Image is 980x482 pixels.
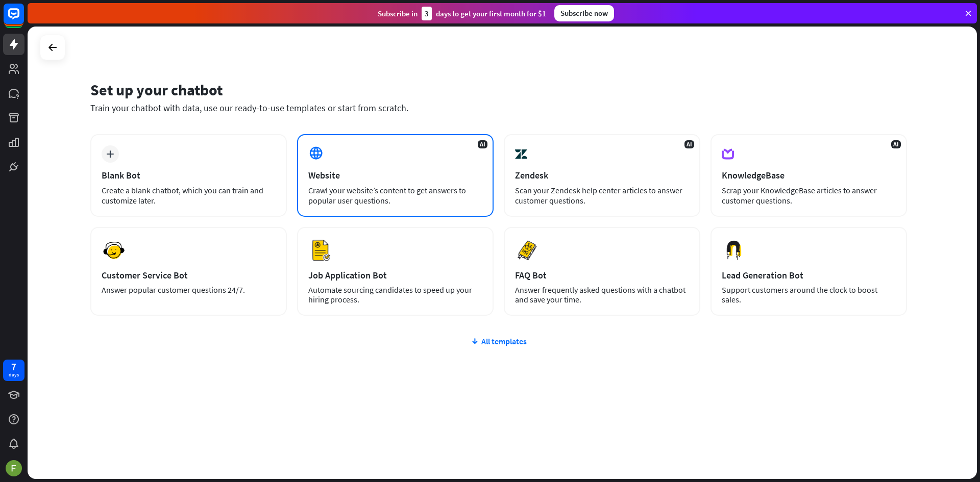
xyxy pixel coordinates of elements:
[8,4,39,35] button: Open LiveChat chat widget
[308,269,482,281] div: Job Application Bot
[478,140,487,148] span: AI
[891,140,901,148] span: AI
[102,269,276,281] div: Customer Service Bot
[90,102,907,114] div: Train your chatbot with data, use our ready-to-use templates or start from scratch.
[90,336,907,346] div: All templates
[378,7,546,20] div: Subscribe in days to get your first month for $1
[684,140,694,148] span: AI
[3,360,24,381] a: 7 days
[308,169,482,181] div: Website
[422,7,432,20] div: 3
[515,169,689,181] div: Zendesk
[102,169,276,181] div: Blank Bot
[308,285,482,305] div: Automate sourcing candidates to speed up your hiring process.
[102,285,276,295] div: Answer popular customer questions 24/7.
[515,185,689,206] div: Scan your Zendesk help center articles to answer customer questions.
[515,269,689,281] div: FAQ Bot
[554,5,614,21] div: Subscribe now
[722,169,896,181] div: KnowledgeBase
[515,285,689,305] div: Answer frequently asked questions with a chatbot and save your time.
[106,150,114,158] i: plus
[722,285,896,305] div: Support customers around the clock to boost sales.
[308,185,482,206] div: Crawl your website’s content to get answers to popular user questions.
[102,185,276,206] div: Create a blank chatbot, which you can train and customize later.
[11,362,16,371] div: 7
[722,269,896,281] div: Lead Generation Bot
[9,371,19,378] div: days
[722,185,896,206] div: Scrap your KnowledgeBase articles to answer customer questions.
[90,80,907,99] div: Set up your chatbot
